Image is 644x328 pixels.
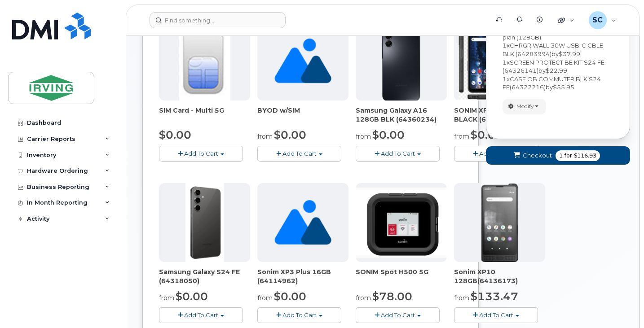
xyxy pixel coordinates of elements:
[185,183,224,262] img: s24_fe.png
[503,59,507,66] span: 1
[454,294,469,302] small: from
[563,152,574,160] span: for
[503,75,601,91] span: CASE OB COMMUTER BLK S24 FE(64322216)
[282,150,317,157] span: Add To Cart
[503,75,507,83] span: 1
[503,41,613,58] div: x by
[274,128,306,141] span: $0.00
[184,150,218,157] span: Add To Cart
[553,83,574,91] span: $55.95
[559,152,563,160] span: 1
[159,128,191,141] span: $0.00
[356,188,447,258] img: SONIM.png
[454,106,545,124] div: SONIM XP PRO 256GB BLACK (64375272)
[592,15,603,26] span: SC
[257,307,341,323] button: Add To Cart
[546,67,567,74] span: $22.99
[503,59,604,74] span: SCREEN PROTECT BE KIT S24 FE (64326141)
[582,11,622,29] div: Steve Craig
[523,151,552,160] span: Checkout
[471,290,518,303] span: $133.47
[274,290,306,303] span: $0.00
[257,146,341,162] button: Add To Cart
[454,146,538,162] button: Add To Cart
[372,128,405,141] span: $0.00
[381,311,415,319] span: Add To Cart
[454,307,538,323] button: Add To Cart
[471,128,503,141] span: $0.00
[150,12,286,28] input: Find something...
[574,152,596,160] span: $116.93
[381,150,415,157] span: Add To Cart
[282,311,317,319] span: Add To Cart
[356,267,447,285] div: SONIM Spot H500 5G
[159,307,243,323] button: Add To Cart
[257,106,348,124] div: BYOD w/SIM
[274,22,331,101] img: no_image_found-2caef05468ed5679b831cfe6fc140e25e0c280774317ffc20a367ab7fd17291e.png
[274,183,331,262] img: no_image_found-2caef05468ed5679b831cfe6fc140e25e0c280774317ffc20a367ab7fd17291e.png
[159,267,250,285] div: Samsung Galaxy S24 FE (64318050)
[454,132,469,140] small: from
[559,50,580,57] span: $37.99
[486,146,630,165] button: Checkout 1 for $116.93
[551,11,581,29] div: Quicklinks
[356,132,371,140] small: from
[184,311,218,319] span: Add To Cart
[479,311,513,319] span: Add To Cart
[179,22,230,101] img: 00D627D4-43E9-49B7-A367-2C99342E128C.jpg
[503,75,613,92] div: x by
[503,99,546,114] button: Modify
[159,294,174,302] small: from
[503,42,507,49] span: 1
[503,42,603,57] span: CHRGR WALL 30W USB-C CBLE BLK (64283994)
[479,150,513,157] span: Add To Cart
[257,294,273,302] small: from
[159,106,250,124] div: SIM Card - Multi 5G
[356,106,447,124] div: Samsung Galaxy A16 128GB BLK (64360234)
[257,267,348,285] div: Sonim XP3 Plus 16GB (64114962)
[372,290,412,303] span: $78.00
[159,146,243,162] button: Add To Cart
[503,58,613,75] div: x by
[481,183,518,262] img: XP10.jpg
[454,267,545,285] div: Sonim XP10 128GB(64136173)
[356,146,440,162] button: Add To Cart
[457,22,542,101] img: SONIM_XP_PRO_-_JDIRVING.png
[356,307,440,323] button: Add To Cart
[257,132,273,140] small: from
[382,22,420,101] img: A16_-_JDI.png
[356,294,371,302] small: from
[516,102,534,110] span: Modify
[176,290,208,303] span: $0.00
